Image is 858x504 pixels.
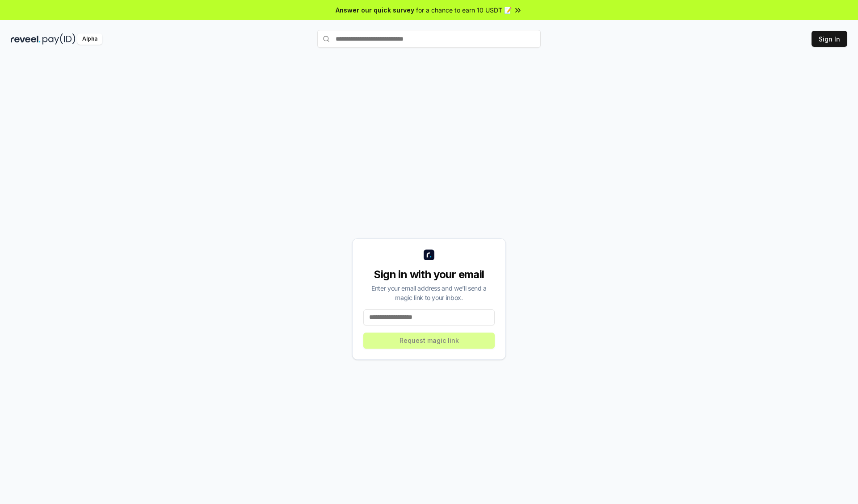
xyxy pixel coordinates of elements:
div: Enter your email address and we’ll send a magic link to your inbox. [363,283,495,302]
img: logo_small [424,250,434,260]
span: for a chance to earn 10 USDT 📝 [416,5,512,15]
img: reveel_dark [11,33,41,45]
div: Sign in with your email [363,267,495,282]
img: pay_id [42,33,76,45]
button: Sign In [812,31,847,47]
span: Answer our quick survey [336,5,414,15]
div: Alpha [77,33,102,45]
